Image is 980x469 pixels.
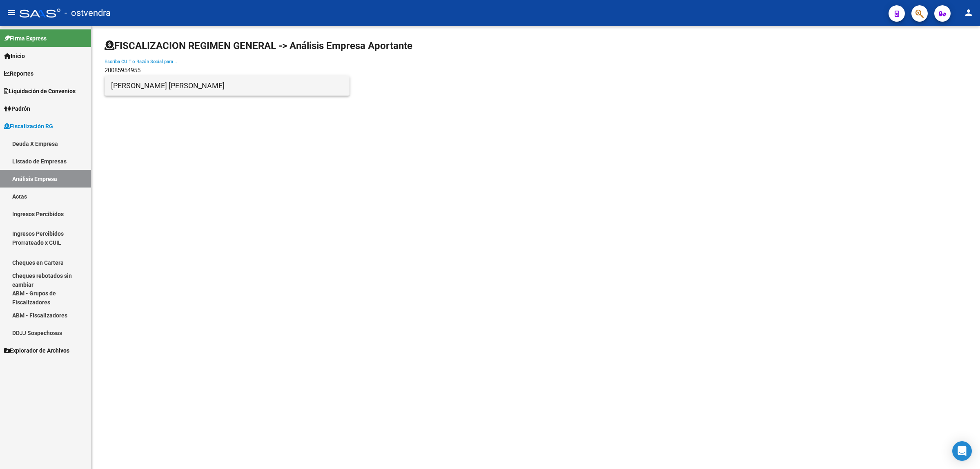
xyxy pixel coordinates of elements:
span: Explorador de Archivos [4,346,69,355]
div: Open Intercom Messenger [952,441,972,461]
mat-icon: menu [7,8,16,18]
h1: FISCALIZACION REGIMEN GENERAL -> Análisis Empresa Aportante [105,39,412,52]
span: [PERSON_NAME] [PERSON_NAME] [111,76,343,96]
span: Liquidación de Convenios [4,87,76,96]
span: - ostvendra [65,4,111,22]
span: Fiscalización RG [4,122,53,131]
span: Reportes [4,69,33,78]
span: Firma Express [4,34,47,43]
mat-icon: person [964,8,973,18]
span: Inicio [4,51,25,60]
span: Padrón [4,104,30,113]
